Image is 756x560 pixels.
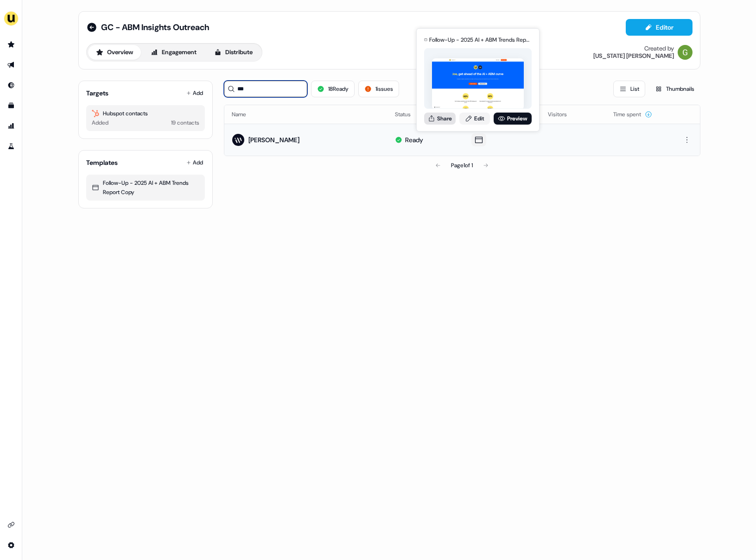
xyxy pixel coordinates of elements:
a: Go to Inbound [4,78,19,93]
button: Add [184,156,205,169]
div: 19 contacts [171,118,199,127]
a: Go to integrations [4,538,19,553]
div: Added [92,118,108,127]
a: Go to integrations [4,517,19,532]
a: Edit [459,113,490,125]
button: 18Ready [311,81,355,97]
div: Follow-Up - 2025 AI + ABM Trends Report Copy [92,178,199,197]
a: Go to templates [4,98,19,113]
a: Preview [494,113,532,125]
button: Distribute [206,45,260,60]
img: asset preview [432,58,524,110]
button: Overview [88,45,141,60]
div: [US_STATE] [PERSON_NAME] [593,52,674,60]
div: Page 1 of 1 [451,161,473,170]
button: Engagement [143,45,204,60]
button: Name [232,106,257,123]
div: Targets [86,88,108,98]
button: List [613,81,645,97]
div: Follow-Up - 2025 AI + ABM Trends Report Copy for [PERSON_NAME] [429,35,532,44]
span: GC - ABM Insights Outreach [101,22,209,33]
button: Editor [626,19,692,36]
button: Share [424,113,456,125]
div: [PERSON_NAME] [248,135,299,145]
button: Thumbnails [649,81,700,97]
button: Time spent [613,106,652,123]
a: Go to prospects [4,37,19,52]
div: Ready [405,135,423,145]
button: 1issues [358,81,399,97]
button: Add [184,87,205,100]
button: Visitors [548,106,578,123]
div: Templates [86,158,118,167]
div: Hubspot contacts [92,109,199,118]
a: Go to outbound experience [4,57,19,72]
a: Go to experiments [4,139,19,154]
a: Editor [626,24,692,33]
div: Created by [644,45,674,52]
a: Go to attribution [4,119,19,133]
img: Georgia [678,45,692,60]
button: Status [395,106,422,123]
